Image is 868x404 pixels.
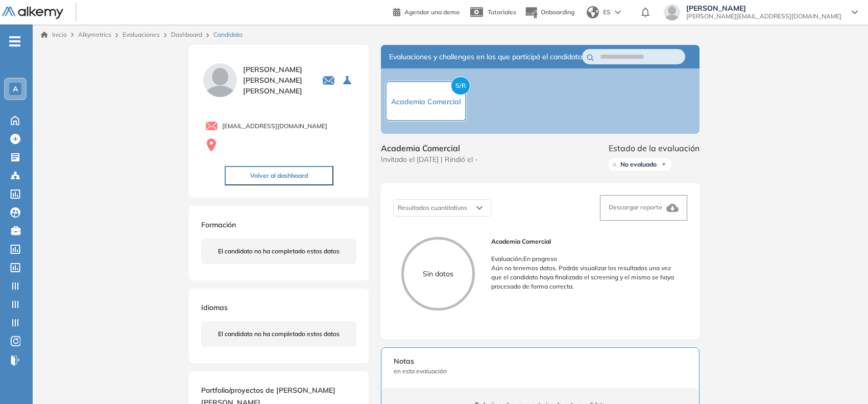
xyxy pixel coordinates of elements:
iframe: Chat Widget [685,287,868,404]
span: Academia Comercial [491,237,679,246]
i: - [9,40,20,42]
span: Academia Comercial [391,97,461,106]
span: El candidato no ha completado estos datos [218,247,340,256]
span: Evaluaciones y challenges en los que participó el candidato [389,52,582,62]
span: ES [603,8,611,17]
span: Descargar reporte [609,203,662,211]
button: Onboarding [524,2,574,23]
span: [PERSON_NAME] [686,4,841,12]
a: Agendar una demo [393,5,460,17]
span: No evaluado [620,160,657,169]
span: en esta evaluación [394,367,687,376]
span: Onboarding [541,8,574,16]
span: Academia Comercial [381,142,478,154]
span: Tutoriales [488,8,516,16]
span: Alkymetrics [78,31,111,38]
img: PROFILE_MENU_LOGO_USER [201,61,239,99]
span: [EMAIL_ADDRESS][DOMAIN_NAME] [222,122,327,131]
button: Volver al dashboard [225,166,333,185]
p: Aún no tenemos datos. Podrás visualizar los resultados una vez que el candidato haya finalizado e... [491,264,679,291]
span: Invitado el [DATE] | Rindió el - [381,154,478,165]
div: Widget de chat [685,287,868,404]
span: [PERSON_NAME] [PERSON_NAME] [PERSON_NAME] [243,64,310,97]
span: Formación [201,220,236,229]
a: Evaluaciones [123,31,160,38]
img: arrow [615,10,621,14]
button: Descargar reporte [600,195,687,221]
a: Inicio [41,30,67,39]
img: world [587,6,599,18]
span: Idiomas [201,303,228,312]
span: S/R [451,77,470,95]
p: Sin datos [404,269,472,279]
span: Resultados cuantitativos [398,204,467,211]
span: El candidato no ha completado estos datos [218,329,340,339]
span: Candidato [213,30,243,39]
span: Estado de la evaluación [609,142,700,154]
span: Notas [394,356,687,367]
span: [PERSON_NAME][EMAIL_ADDRESS][DOMAIN_NAME] [686,12,841,20]
span: A [13,85,18,93]
p: Evaluación : En progreso [491,254,679,264]
a: Dashboard [171,31,202,38]
img: Ícono de flecha [661,161,667,168]
span: Agendar una demo [404,8,460,16]
img: Logo [2,7,63,19]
